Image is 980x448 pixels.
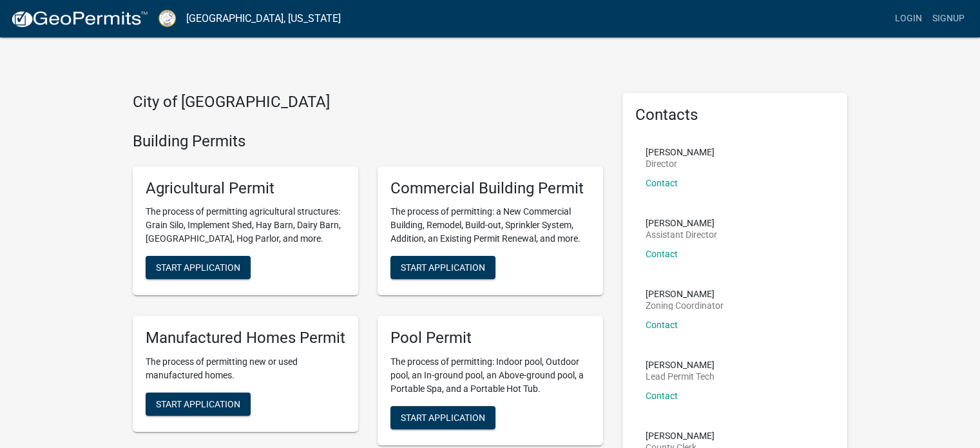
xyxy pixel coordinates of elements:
span: Start Application [156,262,240,273]
p: The process of permitting: a New Commercial Building, Remodel, Build-out, Sprinkler System, Addit... [390,205,590,246]
p: [PERSON_NAME] [646,289,724,298]
p: The process of permitting: Indoor pool, Outdoor pool, an In-ground pool, an Above-ground pool, a ... [390,355,590,396]
button: Start Application [390,406,495,429]
span: Start Application [156,399,240,409]
p: Director [646,159,715,168]
h5: Agricultural Permit [146,179,345,198]
span: Start Application [401,262,485,273]
button: Start Application [390,256,495,279]
a: Signup [927,6,970,31]
h4: Building Permits [133,132,603,151]
p: [PERSON_NAME] [646,148,715,157]
a: Login [890,6,927,31]
a: Contact [646,178,678,188]
h5: Manufactured Homes Permit [146,329,345,347]
p: [PERSON_NAME] [646,219,717,228]
p: The process of permitting new or used manufactured homes. [146,355,345,382]
a: [GEOGRAPHIC_DATA], [US_STATE] [186,8,341,30]
span: Start Application [401,413,485,423]
p: [PERSON_NAME] [646,360,715,369]
a: Contact [646,249,678,259]
h5: Pool Permit [390,329,590,347]
button: Start Application [146,256,251,279]
a: Contact [646,391,678,401]
h5: Commercial Building Permit [390,179,590,198]
p: Lead Permit Tech [646,372,715,381]
a: Contact [646,320,678,330]
button: Start Application [146,393,251,416]
p: The process of permitting agricultural structures: Grain Silo, Implement Shed, Hay Barn, Dairy Ba... [146,205,345,246]
h5: Contacts [635,106,835,124]
h4: City of [GEOGRAPHIC_DATA] [133,93,603,112]
img: Putnam County, Georgia [159,10,176,27]
p: Assistant Director [646,230,717,239]
p: Zoning Coordinator [646,301,724,310]
p: [PERSON_NAME] [646,431,715,440]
